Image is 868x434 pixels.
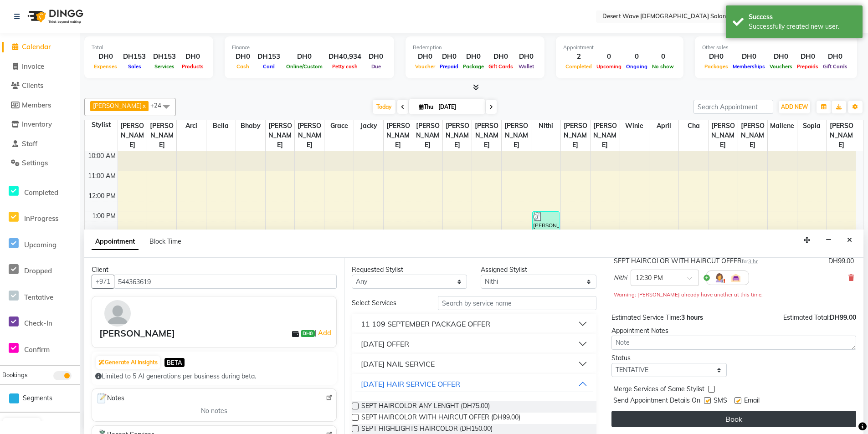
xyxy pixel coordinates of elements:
[443,120,472,151] span: [PERSON_NAME]
[481,265,596,275] div: Assigned Stylist
[361,401,490,413] span: SEPT HAIRCOLOR ANY LENGHT (DH75.00)
[437,51,461,62] div: DH0
[591,120,620,151] span: [PERSON_NAME]
[373,100,395,114] span: Today
[702,51,730,62] div: DH0
[330,63,360,70] span: Petty cash
[361,358,435,369] div: [DATE] NAIL SERVICE
[413,44,537,51] div: Redemption
[86,171,118,181] div: 11:00 AM
[384,120,413,151] span: [PERSON_NAME]
[714,272,725,283] img: Hairdresser.png
[95,372,333,381] div: Limited to 5 AI generations per business during beta.
[714,396,727,407] span: SMS
[93,102,142,109] span: [PERSON_NAME]
[650,51,676,62] div: 0
[821,63,850,70] span: Gift Cards
[232,51,254,62] div: DH0
[22,62,44,71] span: Invoice
[355,356,593,372] button: [DATE] NAIL SERVICE
[2,119,77,130] a: Inventory
[345,298,431,308] div: Select Services
[361,338,409,349] div: [DATE] OFFER
[828,256,854,266] div: DH99.00
[355,316,593,332] button: 11 109 SEPTEMBER PACKAGE OFFER
[821,51,850,62] div: DH0
[742,258,758,265] small: for
[472,120,501,151] span: [PERSON_NAME]
[614,273,627,282] span: Nithi
[142,102,146,109] a: x
[563,51,594,62] div: 2
[152,63,177,70] span: Services
[613,384,704,396] span: Merge Services of Same Stylist
[624,51,650,62] div: 0
[104,300,131,327] img: avatar
[22,42,51,51] span: Calendar
[413,120,442,151] span: [PERSON_NAME]
[126,63,144,70] span: Sales
[709,120,738,151] span: [PERSON_NAME]
[2,81,77,91] a: Clients
[563,44,676,51] div: Appointment
[325,51,365,62] div: DH40,934
[24,266,52,275] span: Dropped
[614,291,763,298] small: Warning: [PERSON_NAME] already have another at this time.
[355,376,593,392] button: [DATE] HAIR SERVICE OFFER
[22,139,37,148] span: Staff
[234,63,252,70] span: Cash
[23,393,52,403] span: Segments
[416,103,436,110] span: Thu
[781,103,808,110] span: ADD NEW
[830,313,856,322] span: DH99.00
[797,120,827,132] span: Sopia
[795,63,821,70] span: Prepaids
[620,120,649,132] span: Winie
[827,120,856,151] span: [PERSON_NAME]
[614,256,758,266] div: SEPT HAIRCOLOR WITH HAIRCUT OFFER
[461,63,486,70] span: Package
[438,296,596,310] input: Search by service name
[232,44,387,51] div: Finance
[779,101,810,113] button: ADD NEW
[502,120,531,151] span: [PERSON_NAME]
[561,120,590,151] span: [PERSON_NAME]
[436,100,481,114] input: 2025-09-04
[147,120,176,151] span: [PERSON_NAME]
[767,63,795,70] span: Vouchers
[679,120,708,132] span: Cha
[92,275,114,289] button: +971
[284,63,325,70] span: Online/Custom
[22,158,48,167] span: Settings
[768,120,797,132] span: Mailene
[92,44,206,51] div: Total
[563,63,594,70] span: Completed
[624,63,650,70] span: Ongoing
[749,22,856,31] div: Successfully created new user.
[177,120,206,132] span: Arci
[2,371,27,378] span: Bookings
[702,44,850,51] div: Other sales
[611,326,856,336] div: Appointment Notes
[24,293,53,301] span: Tentative
[783,313,830,322] span: Estimated Total:
[486,51,515,62] div: DH0
[354,120,383,132] span: Jacky
[92,265,337,275] div: Client
[201,406,227,416] span: No notes
[730,272,741,283] img: Interior.png
[2,42,77,52] a: Calendar
[611,353,727,363] div: Status
[180,51,206,62] div: DH0
[206,120,236,132] span: Bella
[361,318,490,329] div: 11 109 SEPTEMBER PACKAGE OFFER
[85,120,118,130] div: Stylist
[369,63,383,70] span: Due
[315,327,333,338] span: |
[261,63,277,70] span: Card
[702,63,730,70] span: Packages
[2,61,77,72] a: Invoice
[24,240,56,249] span: Upcoming
[324,120,354,132] span: Grace
[92,63,119,70] span: Expenses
